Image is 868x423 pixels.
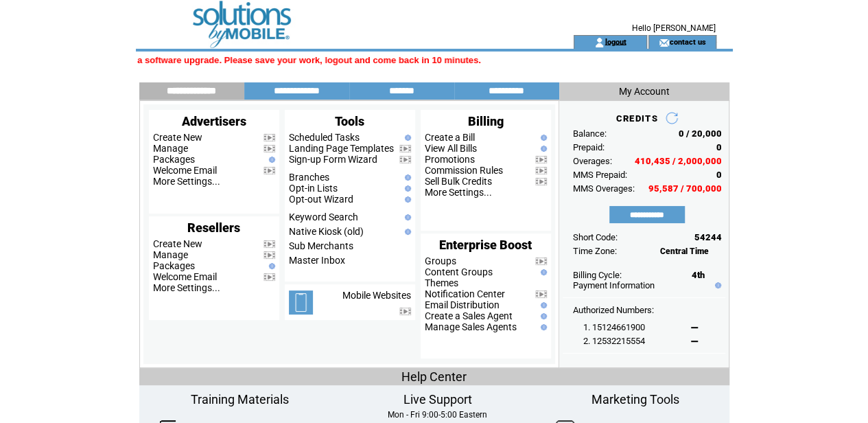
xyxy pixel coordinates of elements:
img: help.gif [537,135,547,141]
img: video.png [535,178,547,185]
a: Manage [153,249,188,260]
img: contact_us_icon.gif [659,37,669,48]
span: Training Materials [191,392,289,407]
a: Create New [153,132,202,143]
span: MMS Prepaid: [573,170,627,180]
span: Advertisers [182,114,246,128]
a: Sub Merchants [289,240,353,251]
a: Welcome Email [153,271,217,282]
a: Manage Sales Agents [425,321,517,332]
span: 410,435 / 2,000,000 [635,156,722,166]
img: help.gif [401,135,411,141]
a: Create a Sales Agent [425,310,513,321]
img: video.png [263,240,275,248]
span: My Account [619,86,670,97]
span: Billing [468,114,504,128]
img: video.png [535,258,547,265]
span: Short Code: [573,232,618,242]
a: Opt-in Lists [289,183,338,194]
span: 0 [716,142,722,152]
img: video.png [399,156,411,163]
a: Create New [153,238,202,249]
a: Commission Rules [425,165,503,176]
span: Live Support [403,392,471,407]
a: Landing Page Templates [289,143,394,154]
span: 0 [716,170,722,180]
img: help.gif [401,185,411,192]
span: 4th [692,270,705,280]
img: video.png [399,308,411,315]
a: Manage [153,143,188,154]
span: Overages: [573,156,612,166]
a: Keyword Search [289,211,358,222]
a: Scheduled Tasks [289,132,360,143]
span: Tools [335,114,364,128]
span: 0 / 20,000 [679,128,722,139]
a: Email Distribution [425,299,500,310]
span: Marketing Tools [591,392,679,407]
a: Packages [153,154,195,165]
img: video.png [263,251,275,259]
img: help.gif [537,324,547,330]
img: help.gif [401,214,411,220]
span: 95,587 / 700,000 [648,183,722,194]
img: help.gif [401,229,411,235]
img: video.png [263,273,275,281]
a: Mobile Websites [342,290,411,301]
img: help.gif [401,174,411,181]
img: mobile-websites.png [289,290,313,315]
span: Central Time [660,247,709,256]
span: Hello [PERSON_NAME] [632,23,716,33]
span: 1. 15124661900 [583,322,645,332]
span: Enterprise Boost [439,238,532,252]
a: Opt-out Wizard [289,194,353,205]
img: help.gif [537,302,547,308]
img: video.png [535,167,547,174]
span: MMS Overages: [573,183,635,194]
a: Themes [425,277,458,288]
a: logout [605,37,626,46]
a: View All Bills [425,143,477,154]
a: Content Groups [425,266,493,277]
span: CREDITS [615,113,657,124]
img: help.gif [537,313,547,319]
a: Master Inbox [289,255,345,266]
span: Help Center [401,369,467,384]
span: 54244 [694,232,722,242]
img: help.gif [266,157,275,163]
img: video.png [535,156,547,163]
a: Promotions [425,154,475,165]
a: More Settings... [425,187,492,198]
a: Branches [289,172,329,183]
a: Packages [153,260,195,271]
img: video.png [263,145,275,152]
img: account_icon.gif [594,37,605,48]
span: 2. 12532215554 [583,336,645,346]
img: help.gif [266,263,275,269]
a: More Settings... [153,176,220,187]
span: Balance: [573,128,607,139]
img: help.gif [712,282,721,288]
span: Billing Cycle: [573,270,622,280]
span: Mon - Fri 9:00-5:00 Eastern [388,410,487,420]
img: video.png [399,145,411,152]
span: Authorized Numbers: [573,305,654,315]
a: Sign-up Form Wizard [289,154,377,165]
a: More Settings... [153,282,220,293]
a: Create a Bill [425,132,475,143]
img: help.gif [537,269,547,275]
img: help.gif [401,196,411,203]
img: help.gif [537,146,547,152]
img: video.png [263,167,275,174]
img: video.png [263,134,275,141]
span: Prepaid: [573,142,605,152]
a: contact us [669,37,705,46]
marquee: Maintenance Alert: The server will be restarted shortly due to a software upgrade. Please save yo... [136,55,733,65]
a: Native Kiosk (old) [289,226,364,237]
a: Groups [425,255,456,266]
img: video.png [535,290,547,298]
a: Sell Bulk Credits [425,176,492,187]
a: Payment Information [573,280,655,290]
span: Resellers [187,220,240,235]
a: Welcome Email [153,165,217,176]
